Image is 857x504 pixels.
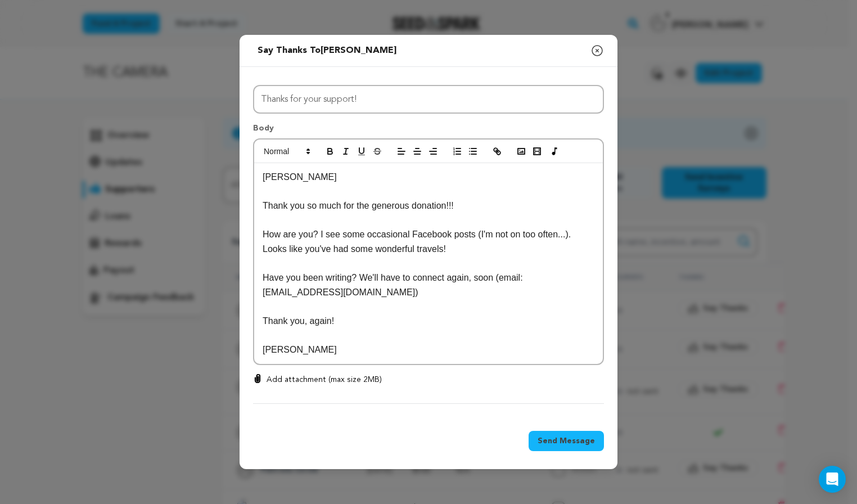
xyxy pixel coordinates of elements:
input: Subject [253,85,604,114]
p: Body [253,123,604,138]
p: How are you? I see some occasional Facebook posts (I'm not on too often...). Looks like you've ha... [263,227,594,256]
p: Thank you so much for the generous donation!!! [263,199,594,213]
span: [PERSON_NAME] [321,46,396,55]
p: [PERSON_NAME] [263,170,594,184]
p: Thank you, again! [263,314,594,328]
div: Open Intercom Messenger [819,466,846,493]
button: Send Message [529,431,604,451]
p: Add attachment (max size 2MB) [267,374,382,385]
div: Say thanks to [258,44,396,57]
p: Have you been writing? We'll have to connect again, soon (email: [EMAIL_ADDRESS][DOMAIN_NAME]) [263,271,594,299]
p: [PERSON_NAME] [263,343,594,357]
span: Send Message [538,435,595,447]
